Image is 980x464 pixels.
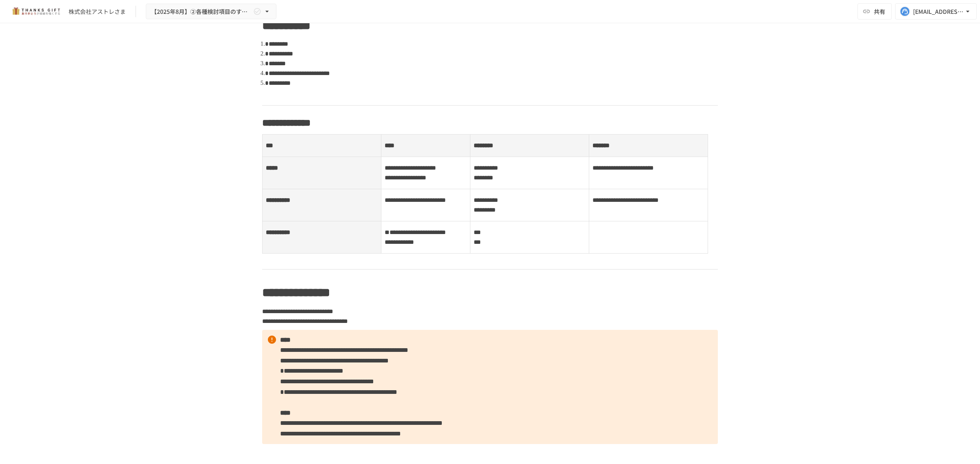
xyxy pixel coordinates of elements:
span: 共有 [874,7,885,16]
button: 【2025年8月】②各種検討項目のすり合わせ/ THANKS GIFTキックオフMTG [146,4,276,20]
span: 【2025年8月】②各種検討項目のすり合わせ/ THANKS GIFTキックオフMTG [151,7,252,17]
img: mMP1OxWUAhQbsRWCurg7vIHe5HqDpP7qZo7fRoNLXQh [10,5,62,18]
button: [EMAIL_ADDRESS][DOMAIN_NAME] [895,3,977,20]
div: 株式会社アストレさま [69,7,126,16]
div: [EMAIL_ADDRESS][DOMAIN_NAME] [913,7,964,17]
button: 共有 [857,3,892,20]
